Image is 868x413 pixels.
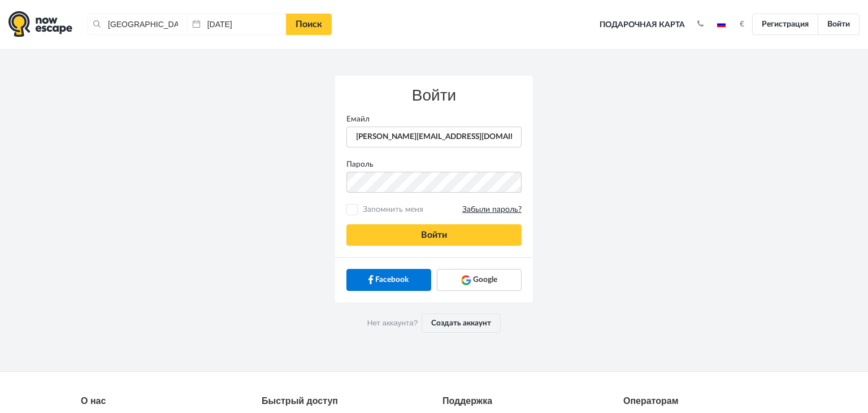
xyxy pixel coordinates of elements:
button: Войти [346,224,522,246]
img: ru.jpg [717,21,726,27]
span: Google [473,274,497,285]
button: € [734,19,750,30]
a: Google [437,269,522,290]
input: Город или название квеста [88,14,187,35]
div: Быстрый доступ [262,394,426,408]
span: Запомнить меня [360,204,522,215]
div: Операторам [623,394,787,408]
strong: € [740,20,744,28]
div: Нет аккаунта? [335,302,533,344]
label: Пароль [338,159,530,170]
span: Facebook [375,274,409,285]
a: Подарочная карта [596,12,689,37]
img: logo [8,11,72,37]
label: Емайл [338,114,530,125]
a: Забыли пароль? [462,205,522,215]
input: Дата [187,14,287,35]
h3: Войти [346,87,522,105]
input: Запомнить меняЗабыли пароль? [349,206,356,214]
div: Поддержка [442,394,606,408]
div: О нас [81,394,245,408]
a: Поиск [286,14,332,35]
a: Войти [818,14,860,35]
a: Создать аккаунт [422,314,501,333]
a: Регистрация [752,14,818,35]
a: Facebook [346,269,431,290]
